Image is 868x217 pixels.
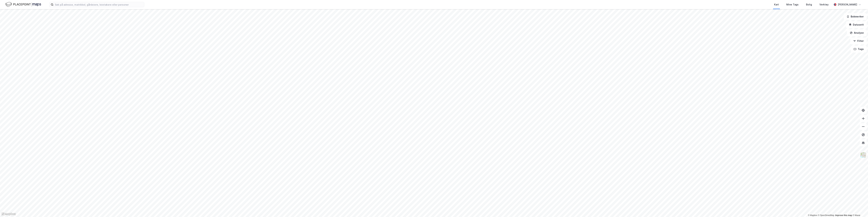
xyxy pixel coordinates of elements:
[818,214,834,216] a: OpenStreetMap
[806,3,812,7] div: Bolig
[1,212,16,216] a: Mapbox homepage
[851,46,867,52] button: Tags
[835,214,852,216] a: Improve this map
[847,29,867,36] button: Analyse
[846,21,867,28] button: Datasett
[819,3,829,7] div: Verktøy
[860,152,866,158] img: Z
[786,3,799,7] div: Mine Tags
[53,2,144,7] input: Søk på adresse, matrikkel, gårdeiere, leietakere eller personer
[850,38,867,44] button: Filter
[5,2,41,7] img: logo.f888ab2527a4732fd821a326f86c7f29.svg
[844,13,867,20] button: Bokmerker
[851,201,868,217] iframe: Chat Widget
[808,214,817,216] a: Mapbox
[774,3,779,7] div: Kart
[838,3,857,7] div: [PERSON_NAME]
